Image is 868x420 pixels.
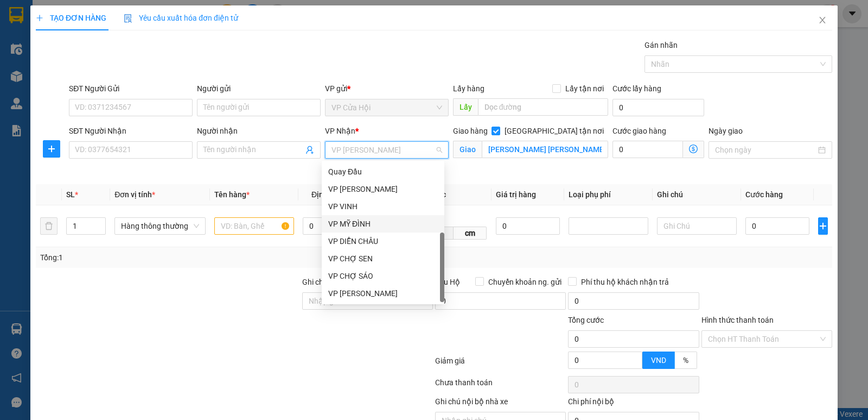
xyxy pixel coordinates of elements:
div: VP [PERSON_NAME] [328,183,438,195]
span: plus [36,14,43,22]
input: VD: Bàn, Ghế [214,217,294,235]
div: VP DIỄN CHÂU [328,235,438,247]
div: SĐT Người Nhận [69,125,193,137]
span: close [818,16,827,24]
input: 0 [496,217,560,235]
div: Ghi chú nội bộ nhà xe [435,396,566,412]
span: Phí thu hộ khách nhận trả [577,276,673,288]
th: Loại phụ phí [564,184,653,205]
span: TẠO ĐƠN HÀNG [36,14,106,22]
div: VP VINH [322,198,444,215]
img: icon [124,14,132,23]
div: SĐT Người Gửi [69,83,193,95]
span: Cước hàng [745,190,783,199]
span: Đơn vị tính [114,190,155,199]
div: VP THANH CHƯƠNG [322,285,444,302]
div: VP CHỢ SEN [322,250,444,267]
input: Dọc đường [478,98,609,116]
span: Giao [453,141,482,158]
label: Cước giao hàng [612,127,666,135]
span: dollar-circle [689,145,698,153]
span: VND [651,356,666,365]
th: Ghi chú [653,184,741,205]
input: Ghi Chú [657,217,737,235]
span: Giao hàng [453,127,488,135]
span: Chuyển khoản ng. gửi [484,276,566,288]
span: Thu Hộ [435,278,460,286]
span: VP Cửa Hội [331,99,442,116]
button: delete [40,217,58,235]
span: cm [454,227,487,240]
span: % [683,356,688,365]
span: Lấy tận nơi [561,83,608,95]
button: plus [818,217,828,235]
span: user-add [305,146,314,154]
button: Close [807,5,838,36]
input: Cước lấy hàng [612,99,704,116]
div: Tổng: 1 [40,252,336,264]
div: Người gửi [197,83,321,95]
span: plus [819,222,827,230]
div: VP MỸ ĐÌNH [328,218,438,230]
span: Giá trị hàng [496,190,536,199]
div: Giảm giá [434,355,567,374]
div: Chưa thanh toán [434,377,567,396]
span: SL [66,190,75,199]
div: VP CHỢ SÁO [328,270,438,282]
button: plus [43,140,60,158]
div: VP CHỢ SÁO [322,267,444,285]
div: Chi phí nội bộ [568,396,699,412]
span: Yêu cầu xuất hóa đơn điện tử [124,14,238,22]
input: Giao tận nơi [482,141,609,158]
div: VP gửi [325,83,449,95]
div: Quay Đầu [322,163,444,180]
input: Ngày giao [715,144,816,156]
span: Tổng cước [568,316,604,324]
span: VP Nhận [325,127,355,135]
div: Người nhận [197,125,321,137]
input: Ghi chú đơn hàng [302,292,433,310]
label: Ngày giao [709,127,743,135]
label: Cước lấy hàng [612,84,661,93]
div: VP CHỢ SEN [328,253,438,265]
div: VP DIỄN CHÂU [322,233,444,250]
span: [GEOGRAPHIC_DATA] tận nơi [500,125,608,137]
span: Định lượng [311,190,350,199]
span: VP GIA LÂM [331,142,442,158]
label: Ghi chú đơn hàng [302,278,362,286]
div: Quay Đầu [328,166,438,178]
label: Gán nhãn [644,41,678,49]
span: Lấy hàng [453,84,484,93]
span: plus [43,145,60,153]
label: Hình thức thanh toán [701,316,774,324]
div: VP VINH [328,200,438,212]
span: Lấy [453,98,478,116]
div: VP NGỌC HỒI [322,180,444,198]
span: Tên hàng [214,190,250,199]
div: VP MỸ ĐÌNH [322,215,444,233]
span: Hàng thông thường [121,218,199,234]
input: Cước giao hàng [612,141,683,158]
div: VP [PERSON_NAME] [328,287,438,299]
